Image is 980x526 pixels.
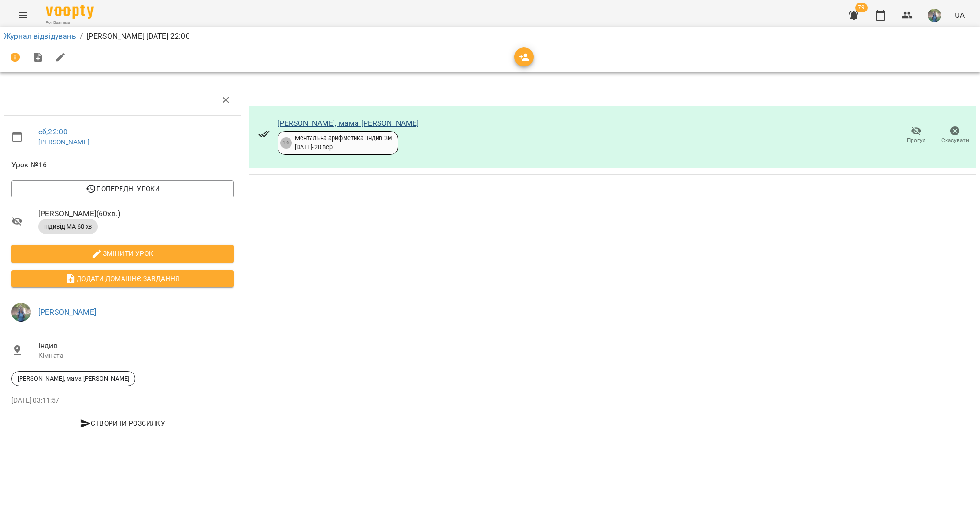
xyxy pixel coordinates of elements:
button: Змінити урок [11,245,234,262]
a: [PERSON_NAME] [38,307,96,317]
button: Попередні уроки [11,180,234,197]
img: Voopty Logo [46,5,94,19]
span: Скасувати [941,136,969,144]
img: de1e453bb906a7b44fa35c1e57b3518e.jpg [11,303,31,322]
span: Створити розсилку [15,417,230,429]
button: Скасувати [935,122,974,149]
div: Ментальна арифметика: Індив 3м [DATE] - 20 вер [295,134,392,152]
a: [PERSON_NAME] [38,138,89,146]
nav: breadcrumb [4,31,976,42]
p: [DATE] 03:11:57 [11,396,234,405]
span: індивід МА 60 хв [38,222,98,231]
span: Змінити урок [19,248,226,259]
li: / [80,31,83,42]
span: Прогул [907,136,926,144]
span: 79 [855,3,868,12]
button: Прогул [897,122,935,149]
button: Створити розсилку [11,415,234,432]
button: UA [951,6,969,24]
span: UA [955,10,965,20]
span: Додати домашнє завдання [19,273,226,285]
button: Додати домашнє завдання [11,270,234,287]
span: Попередні уроки [19,183,226,195]
div: [PERSON_NAME], мама [PERSON_NAME] [11,371,135,386]
span: For Business [46,20,94,26]
span: Індив [38,340,234,351]
div: 16 [280,137,292,149]
p: Кімната [38,351,234,361]
span: Урок №16 [11,159,234,171]
img: de1e453bb906a7b44fa35c1e57b3518e.jpg [928,9,941,22]
span: [PERSON_NAME], мама [PERSON_NAME] [12,374,135,383]
p: [PERSON_NAME] [DATE] 22:00 [87,31,190,42]
button: Menu [11,4,34,27]
a: Журнал відвідувань [4,32,76,41]
span: [PERSON_NAME] ( 60 хв. ) [38,208,234,219]
a: сб , 22:00 [38,127,67,136]
a: [PERSON_NAME], мама [PERSON_NAME] [278,119,419,128]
